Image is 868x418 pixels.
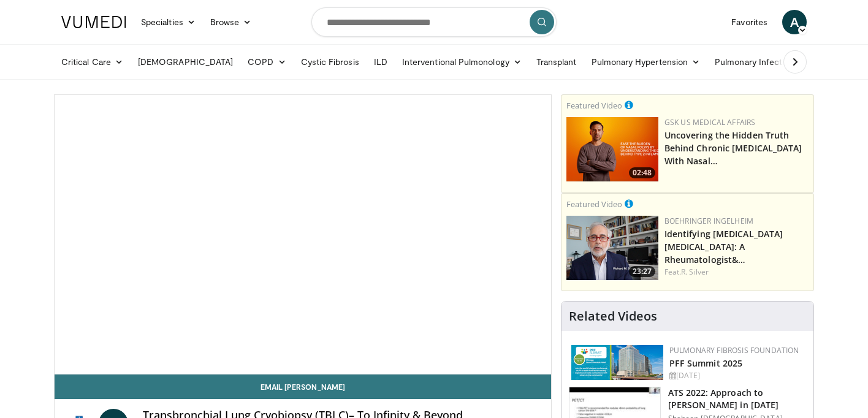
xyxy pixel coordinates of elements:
div: [DATE] [669,370,804,381]
img: dcc7dc38-d620-4042-88f3-56bf6082e623.png.150x105_q85_crop-smart_upscale.png [566,216,658,280]
input: Search topics, interventions [311,7,557,37]
a: Pulmonary Fibrosis Foundation [669,345,799,355]
small: Featured Video [566,199,622,210]
div: Feat. [664,267,809,278]
a: 23:27 [566,216,658,280]
a: Email [PERSON_NAME] [55,374,551,399]
img: 84d5d865-2f25-481a-859d-520685329e32.png.150x105_q85_autocrop_double_scale_upscale_version-0.2.png [571,345,663,380]
a: Favorites [724,10,775,34]
a: ILD [367,50,395,74]
a: Uncovering the Hidden Truth Behind Chronic [MEDICAL_DATA] With Nasal… [664,129,802,167]
a: Specialties [134,10,203,34]
a: Browse [203,10,259,34]
a: Identifying [MEDICAL_DATA] [MEDICAL_DATA]: A Rheumatologist&… [664,228,783,265]
a: R. Silver [681,267,709,277]
small: Featured Video [566,100,622,111]
a: 02:48 [566,117,658,181]
span: 23:27 [629,266,655,277]
a: A [782,10,807,34]
a: Pulmonary Infection [707,50,813,74]
span: 02:48 [629,167,655,178]
a: Pulmonary Hypertension [584,50,708,74]
img: d04c7a51-d4f2-46f9-936f-c139d13e7fbe.png.150x105_q85_crop-smart_upscale.png [566,117,658,181]
a: COPD [240,50,293,74]
h3: ATS 2022: Approach to [PERSON_NAME] in [DATE] [668,387,806,411]
a: PFF Summit 2025 [669,357,743,369]
a: Critical Care [54,50,131,74]
a: Cystic Fibrosis [294,50,367,74]
a: Boehringer Ingelheim [664,216,753,226]
img: VuMedi Logo [61,16,126,28]
h4: Related Videos [569,309,657,324]
a: Interventional Pulmonology [395,50,529,74]
a: [DEMOGRAPHIC_DATA] [131,50,240,74]
a: GSK US Medical Affairs [664,117,756,127]
video-js: Video Player [55,95,551,374]
a: Transplant [529,50,584,74]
